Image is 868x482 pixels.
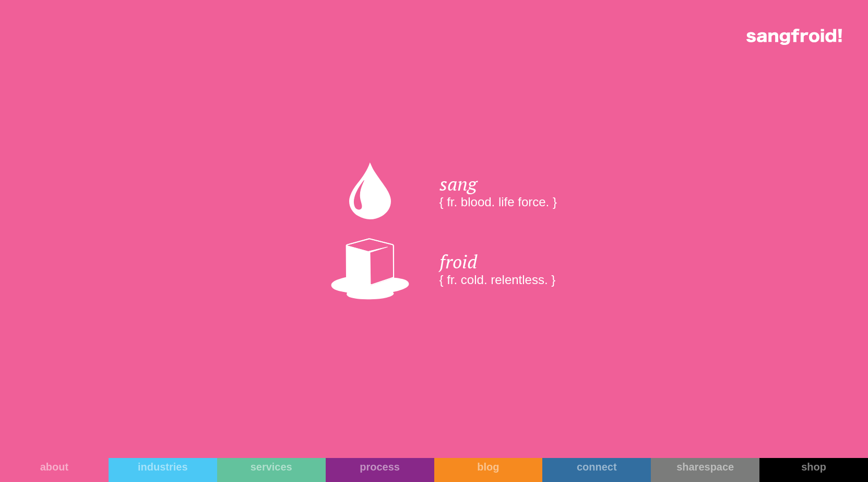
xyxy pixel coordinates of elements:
a: connect [542,458,651,482]
img: logo [746,29,842,45]
div: { fr. blood. life force. } [439,195,557,210]
div: shop [759,461,868,473]
div: connect [542,461,651,473]
a: sharespace [651,458,759,482]
div: sharespace [651,461,759,473]
a: industries [109,458,217,482]
a: process [326,458,434,482]
div: process [326,461,434,473]
a: shop [759,458,868,482]
div: sang [439,172,557,195]
img: An image of the Sangfroid! ice cube. [331,230,409,308]
div: industries [109,461,217,473]
div: froid [439,250,557,273]
a: services [217,458,326,482]
a: blog [434,458,543,482]
img: An image of a white blood drop. [349,162,391,219]
a: privacy policy [406,197,436,203]
div: { fr. cold. relentless. } [439,273,557,288]
div: blog [434,461,543,473]
div: services [217,461,326,473]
